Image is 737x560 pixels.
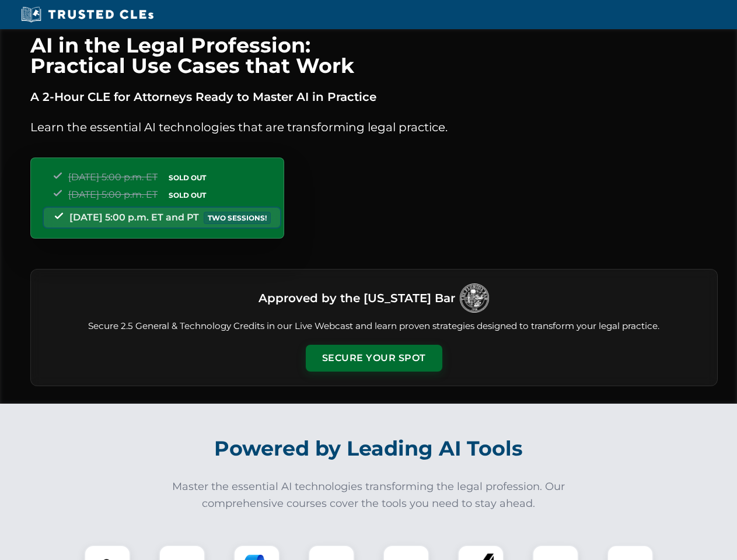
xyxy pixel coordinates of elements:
p: Learn the essential AI technologies that are transforming legal practice. [30,118,718,136]
p: A 2-Hour CLE for Attorneys Ready to Master AI in Practice [30,87,718,106]
p: Master the essential AI technologies transforming the legal profession. Our comprehensive courses... [165,478,573,512]
span: SOLD OUT [165,171,210,184]
img: Logo [460,283,489,313]
span: [DATE] 5:00 p.m. ET [68,171,158,183]
h3: Approved by the [US_STATE] Bar [259,288,455,309]
p: Secure 2.5 General & Technology Credits in our Live Webcast and learn proven strategies designed ... [45,320,703,333]
h1: AI in the Legal Profession: Practical Use Cases that Work [30,35,718,76]
h2: Powered by Leading AI Tools [46,428,692,469]
span: SOLD OUT [165,189,210,201]
img: Trusted CLEs [18,6,157,23]
button: Secure Your Spot [306,345,442,372]
span: [DATE] 5:00 p.m. ET [68,189,158,200]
